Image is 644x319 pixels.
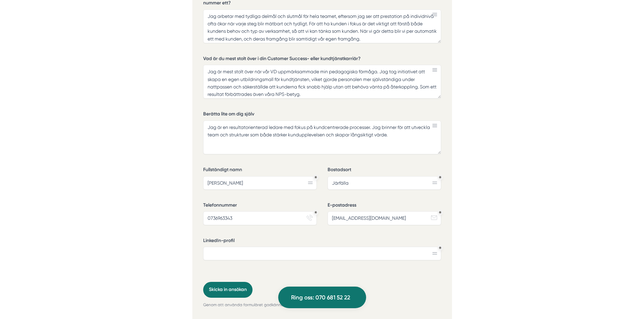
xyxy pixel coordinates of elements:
label: Fullständigt namn [203,166,317,175]
span: Ring oss: 070 681 52 22 [291,293,350,302]
div: Obligatoriskt [439,246,442,249]
a: Ring oss: 070 681 52 22 [278,287,366,308]
div: Obligatoriskt [314,176,317,179]
label: Bostadsort [328,166,441,175]
p: Genom att använda formuläret godkänner du vår integritetspolicy. [203,302,441,308]
div: Obligatoriskt [314,211,317,214]
button: Skicka in ansökan [203,282,253,297]
label: E-postadress [328,202,441,210]
label: Telefonnummer [203,202,317,210]
label: LinkedIn-profil [203,237,441,246]
label: Berätta lite om dig själv [203,111,441,119]
label: Vad är du mest stolt över i din Customer Success- eller kundtjänstkarriär? [203,55,441,64]
div: Obligatoriskt [439,176,442,179]
div: Obligatoriskt [439,211,442,214]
